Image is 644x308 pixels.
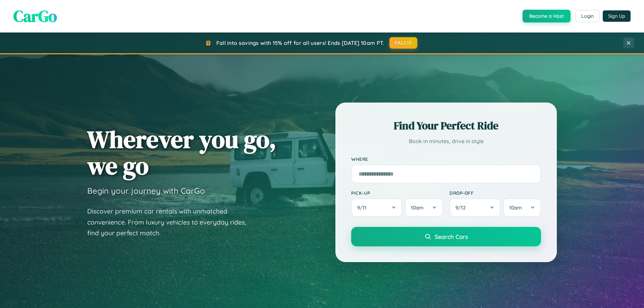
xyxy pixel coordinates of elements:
[13,5,57,27] span: CarGo
[523,10,571,22] button: Become a Host
[411,204,424,211] span: 10am
[503,198,541,217] button: 10am
[351,227,541,246] button: Search Cars
[509,204,522,211] span: 10am
[216,40,384,46] span: Fall into savings with 15% off for all users! Ends [DATE] 10am PT.
[351,136,541,146] p: Book in minutes, drive in style
[87,206,255,239] p: Discover premium car rentals with unmatched convenience. From luxury vehicles to everyday rides, ...
[357,204,370,211] span: 9 / 11
[351,190,443,196] label: Pick-up
[351,156,541,162] label: Where
[576,10,599,22] button: Login
[449,198,500,217] button: 9/12
[389,37,418,49] button: FALL15
[435,233,468,240] span: Search Cars
[603,10,631,22] button: Sign Up
[405,198,443,217] button: 10am
[351,198,402,217] button: 9/11
[449,190,541,196] label: Drop-off
[87,186,205,196] h3: Begin your journey with CarGo
[351,118,541,133] h2: Find Your Perfect Ride
[455,204,469,211] span: 9 / 12
[87,126,276,179] h1: Wherever you go, we go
